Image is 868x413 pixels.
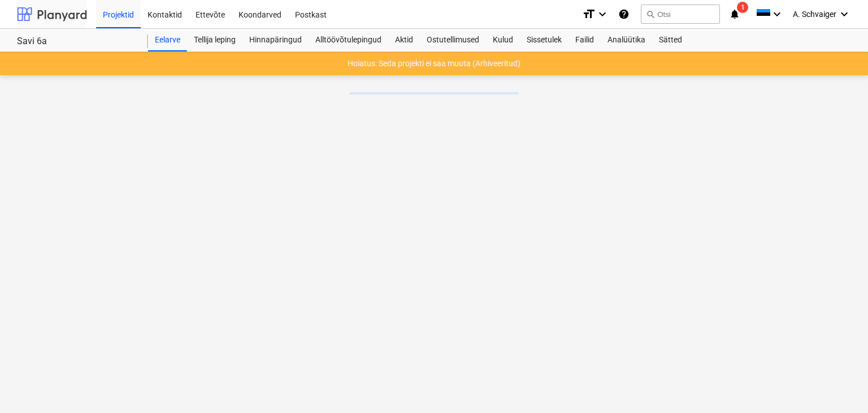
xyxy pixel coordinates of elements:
a: Alltöövõtulepingud [309,29,388,51]
a: Ostutellimused [420,29,486,51]
a: Aktid [388,29,420,51]
i: format_size [582,7,596,21]
button: Otsi [641,5,720,24]
a: Kulud [486,29,520,51]
i: keyboard_arrow_down [596,7,609,21]
i: keyboard_arrow_down [770,7,784,21]
span: search [646,10,655,19]
div: Savi 6a [17,36,134,48]
a: Hinnapäringud [242,29,309,51]
a: Eelarve [148,29,187,51]
a: Failid [568,29,601,51]
a: Tellija leping [187,29,242,51]
a: Sätted [652,29,689,51]
a: Sissetulek [520,29,568,51]
i: keyboard_arrow_down [837,7,851,21]
span: A. Schvaiger [793,10,836,19]
i: Abikeskus [618,7,630,21]
i: notifications [729,7,740,21]
a: Analüütika [601,29,652,51]
span: 1 [737,2,748,13]
p: Hoiatus: Seda projekti ei saa muuta (Arhiveeritud) [348,58,520,70]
